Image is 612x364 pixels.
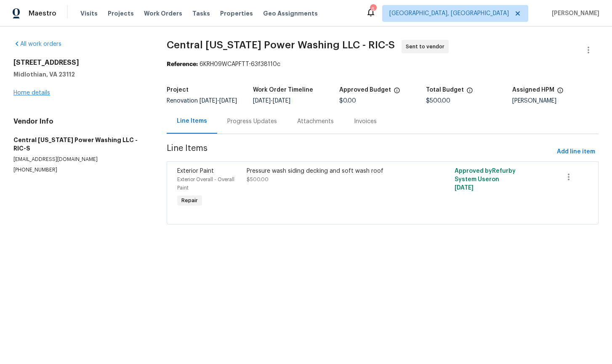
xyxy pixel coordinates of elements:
[512,98,599,104] div: [PERSON_NAME]
[220,9,253,18] span: Properties
[167,61,198,67] b: Reference:
[200,98,217,104] span: [DATE]
[167,87,189,93] h5: Project
[177,177,234,190] span: Exterior Overall - Overall Paint
[339,87,391,93] h5: Approved Budget
[227,117,277,126] div: Progress Updates
[200,98,237,104] span: -
[557,147,595,157] span: Add line item
[29,9,56,18] span: Maestro
[389,9,509,18] span: [GEOGRAPHIC_DATA], [GEOGRAPHIC_DATA]
[553,144,599,160] button: Add line item
[406,42,448,51] span: Sent to vendor
[557,87,564,98] span: The hpm assigned to this work order.
[13,166,146,174] p: [PHONE_NUMBER]
[512,87,554,93] h5: Assigned HPM
[263,9,318,18] span: Geo Assignments
[177,117,207,125] div: Line Items
[167,40,395,50] span: Central [US_STATE] Power Washing LLC - RIC-S
[13,136,146,153] h5: Central [US_STATE] Power Washing LLC - RIC-S
[370,5,376,13] div: 6
[426,98,450,104] span: $500.00
[273,98,290,104] span: [DATE]
[13,58,146,67] h2: [STREET_ADDRESS]
[13,117,146,126] h4: Vendor Info
[548,9,599,18] span: [PERSON_NAME]
[253,87,313,93] h5: Work Order Timeline
[247,177,269,182] span: $500.00
[297,117,334,126] div: Attachments
[108,9,134,18] span: Projects
[80,9,98,18] span: Visits
[455,168,516,191] span: Approved by Refurby System User on
[167,60,599,69] div: 6KRH09WCAPFTT-63f38110c
[13,156,146,163] p: [EMAIL_ADDRESS][DOMAIN_NAME]
[455,185,474,191] span: [DATE]
[219,98,237,104] span: [DATE]
[394,87,400,98] span: The total cost of line items that have been approved by both Opendoor and the Trade Partner. This...
[426,87,464,93] h5: Total Budget
[253,98,290,104] span: -
[178,196,201,205] span: Repair
[354,117,377,126] div: Invoices
[167,144,553,160] span: Line Items
[13,41,61,47] a: All work orders
[253,98,271,104] span: [DATE]
[177,168,214,174] span: Exterior Paint
[339,98,356,104] span: $0.00
[13,90,50,96] a: Home details
[13,70,146,79] h5: Midlothian, VA 23112
[466,87,473,98] span: The total cost of line items that have been proposed by Opendoor. This sum includes line items th...
[192,11,210,16] span: Tasks
[144,9,182,18] span: Work Orders
[247,167,415,175] div: Pressure wash siding decking and soft wash roof
[167,98,237,104] span: Renovation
